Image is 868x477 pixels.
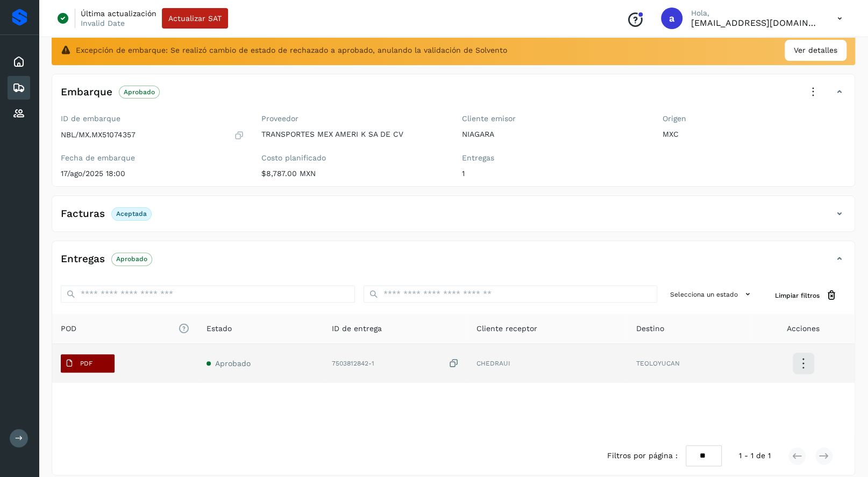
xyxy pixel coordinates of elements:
[61,153,244,163] label: Fecha de embarque
[52,250,855,277] div: EntregasAprobado
[8,50,30,74] div: Inicio
[8,102,30,125] div: Proveedores
[261,130,445,139] p: TRANSPORTES MEX AMERI K SA DE CV
[332,358,459,369] div: 7503812842-1
[787,323,820,334] span: Acciones
[52,83,855,110] div: EmbarqueAprobado
[61,323,189,334] span: POD
[691,9,820,18] p: Hola,
[468,344,628,383] td: CHEDRAUI
[61,169,244,178] p: 17/ago/2025 18:00
[8,76,30,100] div: Embarques
[116,255,147,263] p: Aprobado
[691,18,820,28] p: aremartinez@niagarawater.com
[794,45,837,56] span: Ver detalles
[775,291,820,300] span: Limpiar filtros
[168,15,222,22] span: Actualizar SAT
[61,114,244,123] label: ID de embarque
[124,88,155,96] p: Aprobado
[162,8,228,29] button: Actualizar SAT
[462,169,645,178] p: 1
[766,285,846,305] button: Limpiar filtros
[76,45,507,56] span: Excepción de embarque: Se realizó cambio de estado de rechazado a aprobado, anulando la validació...
[261,114,445,123] label: Proveedor
[207,323,232,334] span: Estado
[476,323,537,334] span: Cliente receptor
[52,205,855,232] div: FacturasAceptada
[215,359,251,368] span: Aprobado
[116,210,147,218] p: Aceptada
[61,130,136,139] p: NBL/MX.MX51074357
[462,153,645,163] label: Entregas
[80,360,93,367] p: PDF
[607,450,677,461] span: Filtros por página :
[261,169,445,178] p: $8,787.00 MXN
[663,114,846,123] label: Origen
[81,18,125,28] p: Invalid Date
[739,450,771,461] span: 1 - 1 de 1
[462,130,645,139] p: NIAGARA
[332,323,382,334] span: ID de entrega
[628,344,752,383] td: TEOLOYUCAN
[61,86,112,99] h4: Embarque
[663,130,846,139] p: MXC
[636,323,664,334] span: Destino
[61,354,115,373] button: PDF
[81,9,156,18] p: Última actualización
[462,114,645,123] label: Cliente emisor
[61,208,105,220] h4: Facturas
[261,153,445,163] label: Costo planificado
[666,285,758,303] button: Selecciona un estado
[61,253,105,265] h4: Entregas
